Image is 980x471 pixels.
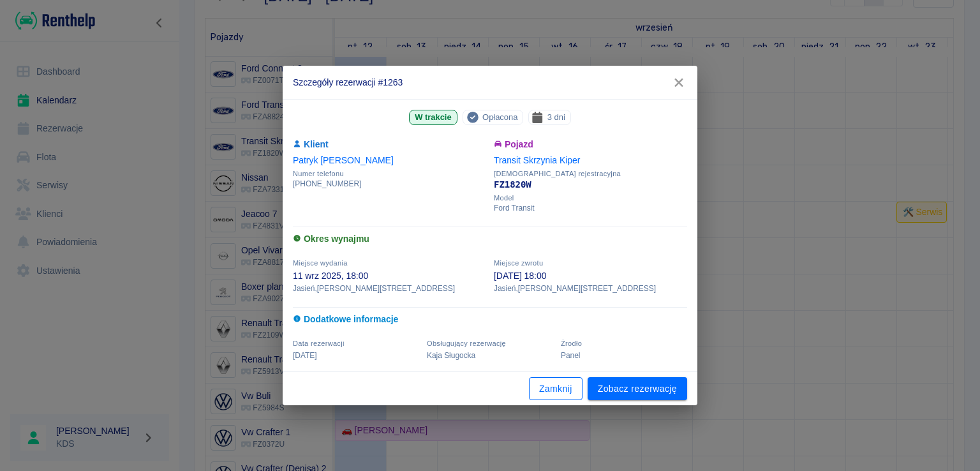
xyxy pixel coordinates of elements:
[293,232,687,246] h6: Okres wynajmu
[494,170,687,178] span: [DEMOGRAPHIC_DATA] rejestracyjna
[293,269,486,283] p: 11 wrz 2025, 18:00
[293,170,486,178] span: Numer telefonu
[427,350,553,361] p: Kaja Sługocka
[494,155,580,165] a: Transit Skrzynia Kiper
[494,202,687,214] p: Ford Transit
[427,340,506,347] span: Obsługujący rezerwację
[494,194,687,202] span: Model
[561,350,687,361] p: Panel
[494,259,543,267] span: Miejsce zwrotu
[494,269,687,283] p: [DATE] 18:00
[293,283,486,294] p: Jasień , [PERSON_NAME][STREET_ADDRESS]
[529,377,583,401] button: Zamknij
[293,178,486,190] p: [PHONE_NUMBER]
[494,178,687,191] p: FZ1820W
[542,110,570,124] span: 3 dni
[588,377,687,401] a: Zobacz rezerwację
[293,340,345,347] span: Data rezerwacji
[293,138,486,151] h6: Klient
[283,66,697,99] h2: Szczegóły rezerwacji #1263
[293,155,394,165] a: Patryk [PERSON_NAME]
[293,259,348,267] span: Miejsce wydania
[410,110,456,124] span: W trakcie
[293,313,687,326] h6: Dodatkowe informacje
[494,138,687,151] h6: Pojazd
[477,110,523,124] span: Opłacona
[293,350,419,361] p: [DATE]
[494,283,687,294] p: Jasień , [PERSON_NAME][STREET_ADDRESS]
[561,340,582,347] span: Żrodło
